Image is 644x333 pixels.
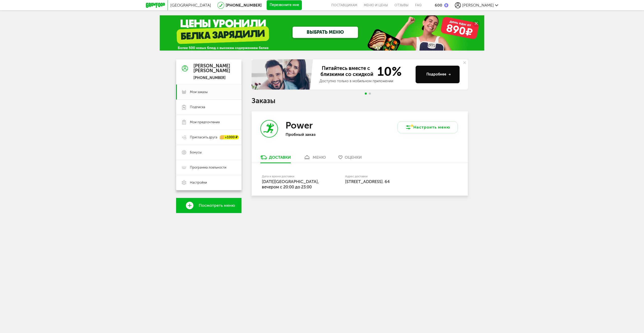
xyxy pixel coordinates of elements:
[416,66,460,83] button: Подробнее
[170,3,211,8] span: [GEOGRAPHIC_DATA]
[336,155,364,163] a: Оценки
[190,150,202,155] span: Бонусы
[258,155,293,163] a: Доставки
[190,165,226,170] span: Программа лояльности
[176,85,242,100] a: Мои заказы
[345,175,439,178] label: Адрес доставки
[319,79,412,84] div: Доступно только в мобильном приложении
[267,0,302,10] button: Перезвоните мне
[345,179,390,184] span: [STREET_ADDRESS]. 64
[190,135,217,140] span: Пригласить друга
[199,203,235,208] span: Посмотреть меню
[176,130,242,145] a: Пригласить друга +1000 ₽
[252,59,314,90] img: family-banner.579af9d.jpg
[269,155,291,160] div: Доставки
[176,145,242,160] a: Бонусы
[313,155,326,160] div: меню
[190,105,205,109] span: Подписка
[293,27,358,38] a: ВЫБРАТЬ МЕНЮ
[193,76,230,80] div: [PHONE_NUMBER]
[226,3,262,8] a: [PHONE_NUMBER]
[397,121,458,133] button: Настроить меню
[301,155,328,163] a: меню
[365,93,367,95] span: Go to slide 1
[319,65,374,78] span: Питайтесь вместе с близкими со скидкой
[190,180,207,185] span: Настройки
[435,3,442,8] div: 600
[444,3,448,7] img: bonus_b.cdccf46.png
[176,198,242,213] a: Посмотреть меню
[426,72,451,77] div: Подробнее
[176,175,242,190] a: Настройки
[369,93,371,95] span: Go to slide 2
[176,100,242,115] a: Подписка
[286,132,351,137] p: Пробный заказ
[176,160,242,175] a: Программа лояльности
[262,175,319,178] label: Дата и время доставки
[252,98,468,104] h1: Заказы
[286,120,313,131] h3: Power
[176,115,242,130] a: Мои предпочтения
[374,65,402,78] span: 10%
[462,3,494,8] span: [PERSON_NAME]
[345,155,362,160] span: Оценки
[262,179,319,189] span: [DATE][GEOGRAPHIC_DATA], вечером c 20:00 до 23:00
[220,135,239,140] div: +1000 ₽
[190,120,220,124] span: Мои предпочтения
[190,90,208,94] span: Мои заказы
[193,64,230,74] div: [PERSON_NAME] [PERSON_NAME]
